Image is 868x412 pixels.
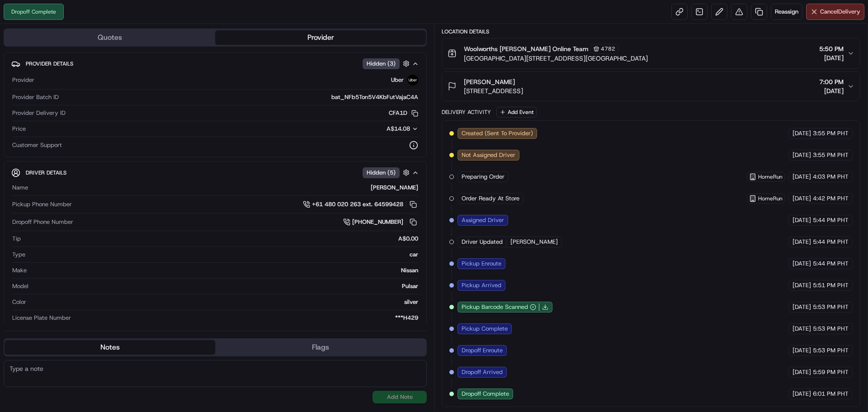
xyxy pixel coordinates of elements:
[29,251,418,259] div: car
[12,235,21,243] span: Tip
[496,107,537,118] button: Add Event
[442,109,491,116] div: Delivery Activity
[12,314,71,322] span: License Plate Number
[813,260,849,268] span: 5:44 PM PHT
[758,173,783,180] span: HomeRun
[793,238,811,246] span: [DATE]
[462,238,503,246] span: Driver Updated
[215,340,426,355] button: Flags
[793,129,811,137] span: [DATE]
[464,77,515,86] span: [PERSON_NAME]
[12,251,25,259] span: Type
[12,282,28,290] span: Model
[462,303,528,311] span: Pickup Barcode Scanned
[387,125,410,133] span: A$14.08
[12,93,59,101] span: Provider Batch ID
[339,125,418,133] button: A$14.08
[462,325,508,333] span: Pickup Complete
[813,368,849,376] span: 5:59 PM PHT
[12,109,66,117] span: Provider Delivery ID
[813,194,849,203] span: 4:42 PM PHT
[12,298,26,306] span: Color
[12,125,26,133] span: Price
[462,151,515,159] span: Not Assigned Driver
[30,266,418,275] div: Nissan
[813,129,849,137] span: 3:55 PM PHT
[303,199,418,209] a: +61 480 020 263 ext. 64599428
[813,238,849,246] span: 5:44 PM PHT
[24,235,418,243] div: A$0.00
[363,167,412,178] button: Hidden (5)
[30,298,418,306] div: silver
[32,184,418,192] div: [PERSON_NAME]
[464,44,589,53] span: Woolworths [PERSON_NAME] Online Team
[32,282,418,290] div: Pulsar
[793,390,811,398] span: [DATE]
[793,173,811,181] span: [DATE]
[775,8,798,16] span: Reassign
[462,173,505,181] span: Preparing Order
[819,77,844,86] span: 7:00 PM
[462,194,519,203] span: Order Ready At Store
[462,346,503,355] span: Dropoff Enroute
[215,30,426,45] button: Provider
[12,218,73,226] span: Dropoff Phone Number
[820,8,860,16] span: Cancel Delivery
[26,169,66,176] span: Driver Details
[806,4,864,20] button: CancelDelivery
[793,346,811,355] span: [DATE]
[793,303,811,311] span: [DATE]
[813,216,849,224] span: 5:44 PM PHT
[367,169,396,177] span: Hidden ( 5 )
[11,165,419,180] button: Driver DetailsHidden (5)
[12,76,34,84] span: Provider
[464,86,523,95] span: [STREET_ADDRESS]
[510,238,558,246] span: [PERSON_NAME]
[793,151,811,159] span: [DATE]
[462,303,536,311] button: Pickup Barcode Scanned
[12,184,28,192] span: Name
[442,28,860,35] div: Location Details
[601,45,615,52] span: 4782
[813,325,849,333] span: 5:53 PM PHT
[11,56,419,71] button: Provider DetailsHidden (3)
[771,4,802,20] button: Reassign
[389,109,418,117] button: CFA1D
[793,194,811,203] span: [DATE]
[462,368,503,376] span: Dropoff Arrived
[331,93,418,101] span: bat_NFb5Ton5V4KbFutVajaC4A
[12,141,62,149] span: Customer Support
[813,151,849,159] span: 3:55 PM PHT
[5,30,215,45] button: Quotes
[462,390,509,398] span: Dropoff Complete
[391,76,404,84] span: Uber
[462,216,504,224] span: Assigned Driver
[793,260,811,268] span: [DATE]
[819,53,844,62] span: [DATE]
[26,60,73,67] span: Provider Details
[367,60,396,68] span: Hidden ( 3 )
[5,340,215,355] button: Notes
[343,217,418,227] a: [PHONE_NUMBER]
[793,325,811,333] span: [DATE]
[813,173,849,181] span: 4:03 PM PHT
[312,200,403,208] span: +61 480 020 263 ext. 64599428
[819,86,844,95] span: [DATE]
[813,281,849,289] span: 5:51 PM PHT
[819,44,844,53] span: 5:50 PM
[793,368,811,376] span: [DATE]
[793,216,811,224] span: [DATE]
[12,200,72,208] span: Pickup Phone Number
[464,54,648,63] span: [GEOGRAPHIC_DATA][STREET_ADDRESS][GEOGRAPHIC_DATA]
[813,303,849,311] span: 5:53 PM PHT
[462,260,501,268] span: Pickup Enroute
[442,72,860,101] button: [PERSON_NAME][STREET_ADDRESS]7:00 PM[DATE]
[442,38,860,68] button: Woolworths [PERSON_NAME] Online Team4782[GEOGRAPHIC_DATA][STREET_ADDRESS][GEOGRAPHIC_DATA]5:50 PM...
[407,75,418,85] img: uber-new-logo.jpeg
[758,195,783,202] span: HomeRun
[793,281,811,289] span: [DATE]
[813,346,849,355] span: 5:53 PM PHT
[363,58,412,69] button: Hidden (3)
